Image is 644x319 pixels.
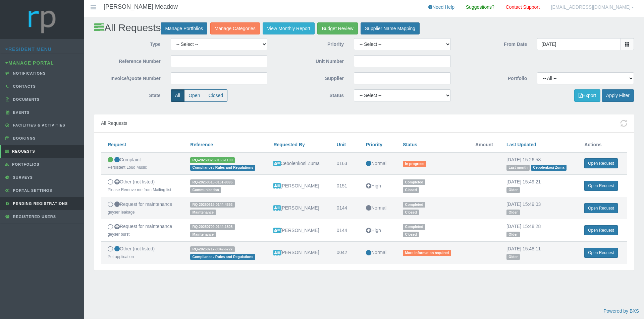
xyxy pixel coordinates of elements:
[330,219,359,242] td: 0144
[267,175,330,197] td: [PERSON_NAME]
[11,71,46,75] span: Notifications
[584,248,618,258] a: Open Request
[330,242,359,264] td: 0042
[500,219,578,242] td: [DATE] 15:48:28
[267,242,330,264] td: [PERSON_NAME]
[456,38,532,48] label: From Date
[190,202,234,208] span: RQ-20250619-0144-4392
[506,232,520,237] span: Older
[267,152,330,175] td: Cebolenkosi Zuma
[359,152,396,175] td: Normal
[10,149,35,153] span: Requests
[210,22,260,35] a: Manage Categories
[584,225,618,235] a: Open Request
[506,210,520,215] span: Older
[108,254,134,259] small: Pet application
[171,89,185,102] label: All
[403,210,419,215] span: Closed
[10,162,40,166] span: Portfolios
[190,210,216,215] span: Maintenance
[204,89,227,102] label: Closed
[500,175,578,197] td: [DATE] 15:49:21
[403,142,417,147] a: Status
[101,219,183,242] td: Request for maintenance
[108,187,171,192] small: Please Remove me from Mailing list
[506,165,530,170] span: Last month
[359,242,396,264] td: Normal
[500,152,578,175] td: [DATE] 15:26:58
[317,22,358,35] a: Budget Review
[359,197,396,219] td: Normal
[506,254,520,260] span: Older
[11,97,40,101] span: Documents
[101,152,183,175] td: Complaint
[475,142,493,147] span: Amount
[403,161,426,167] span: In progress
[603,308,639,314] a: Powered by BXS
[11,136,36,140] span: Bookings
[273,142,305,147] a: Requested By
[190,157,234,163] span: RQ-20250820-0163-1100
[11,123,65,127] span: Facilities & Activities
[267,219,330,242] td: [PERSON_NAME]
[94,114,634,133] div: All Requests
[11,84,36,88] span: Contacts
[403,202,425,208] span: Completed
[89,72,166,82] label: Invoice/Quote Number
[11,202,68,206] span: Pending Registrations
[500,242,578,264] td: [DATE] 15:48:11
[506,142,536,147] a: Last Updated
[272,89,349,99] label: Status
[584,181,618,191] a: Open Request
[94,22,634,34] h2: All Requests
[403,179,425,185] span: Completed
[337,142,346,147] a: Unit
[359,219,396,242] td: High
[190,232,216,237] span: Maintenance
[584,203,618,213] a: Open Request
[330,197,359,219] td: 0144
[104,4,178,10] h4: [PERSON_NAME] Meadow
[574,89,600,102] button: Export
[330,175,359,197] td: 0151
[190,142,213,147] a: Reference
[101,242,183,264] td: Other (not listed)
[359,175,396,197] td: High
[89,38,166,48] label: Type
[602,89,634,102] button: Apply Filter
[89,55,166,65] label: Reference Number
[190,179,234,185] span: RQ-20250618-0151-9895
[5,47,52,52] a: Resident Menu
[11,110,30,114] span: Events
[500,197,578,219] td: [DATE] 15:49:03
[11,215,56,219] span: Registered Users
[272,72,349,82] label: Supplier
[184,89,204,102] label: Open
[161,22,207,35] a: Manage Portfolios
[330,152,359,175] td: 0163
[101,197,183,219] td: Request for maintenance
[403,187,419,193] span: Closed
[267,197,330,219] td: [PERSON_NAME]
[272,38,349,48] label: Priority
[456,72,532,82] label: Portfolio
[403,232,419,237] span: Closed
[108,210,135,215] small: geyser leakage
[89,89,166,99] label: State
[190,165,255,170] span: Compliance / Rules and Regulations
[272,55,349,65] label: Unit Number
[11,175,33,179] span: Surveys
[531,165,567,170] span: Cebolenkosi Zuma
[101,175,183,197] td: Other (not listed)
[5,60,54,66] a: Manage Portal
[361,22,420,35] a: Supplier Name Mapping
[190,187,221,193] span: Communication
[584,158,618,168] a: Open Request
[190,224,234,230] span: RQ-20250709-0144-1808
[584,142,601,147] span: Actions
[108,232,129,237] small: geyser burst
[506,187,520,193] span: Older
[190,254,255,260] span: Compliance / Rules and Regulations
[366,142,382,147] a: Priority
[108,142,126,147] a: Request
